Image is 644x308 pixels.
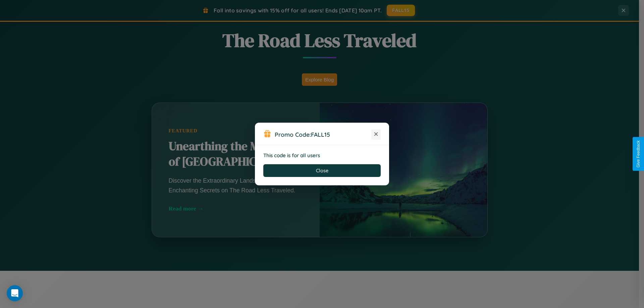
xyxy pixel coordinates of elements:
[263,152,320,159] strong: This code is for all users
[263,164,381,177] button: Close
[311,131,330,138] b: FALL15
[7,285,23,301] div: Open Intercom Messenger
[275,131,371,138] h3: Promo Code:
[636,140,641,168] div: Give Feedback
